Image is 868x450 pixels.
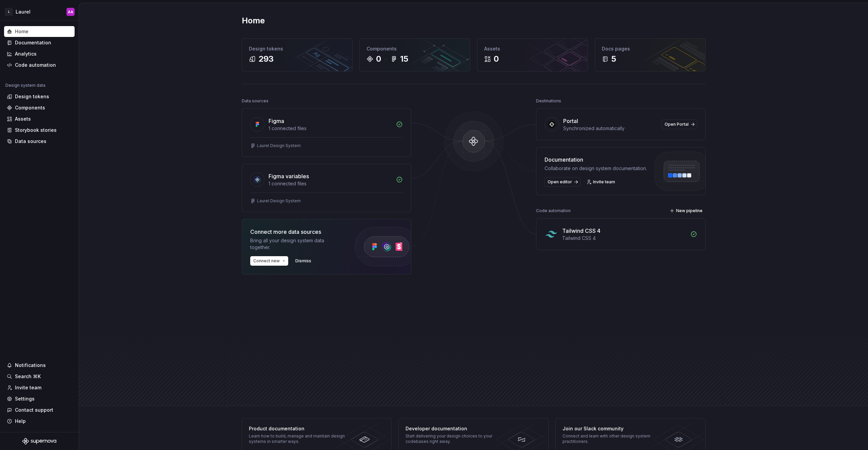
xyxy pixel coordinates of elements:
[662,120,697,129] a: Open Portal
[257,198,301,204] div: Laurel Design System
[4,91,75,102] a: Design tokens
[258,54,274,64] div: 293
[4,48,75,59] a: Analytics
[548,179,572,185] span: Open editor
[15,362,46,369] div: Notifications
[593,179,615,185] span: Invite team
[242,96,269,106] div: Data sources
[563,117,578,125] div: Portal
[545,156,647,164] div: Documentation
[668,206,706,216] button: New pipeline
[15,418,26,425] div: Help
[400,54,408,64] div: 15
[536,206,571,216] div: Code automation
[4,371,75,382] button: Search ⌘K
[477,38,588,71] a: Assets0
[376,54,381,64] div: 0
[250,228,342,236] div: Connect more data sources
[536,96,561,106] div: Destinations
[545,165,647,172] div: Collaborate on design system documentation.
[562,235,686,242] div: Tailwind CSS 4
[545,177,580,187] a: Open editor
[249,45,346,52] div: Design tokens
[611,54,616,64] div: 5
[292,256,314,266] button: Dismiss
[15,373,41,380] div: Search ⌘K
[406,425,504,432] div: Developer documentation
[295,258,311,264] span: Dismiss
[257,143,301,148] div: Laurel Design System
[563,425,661,432] div: Join our Slack community
[4,125,75,136] a: Storybook stories
[602,45,698,52] div: Docs pages
[242,164,411,212] a: Figma variables1 connected filesLaurel Design System
[15,395,35,402] div: Settings
[4,416,75,427] button: Help
[15,116,31,122] div: Assets
[4,102,75,113] a: Components
[15,62,56,68] div: Code automation
[15,127,57,134] div: Storybook stories
[4,37,75,48] a: Documentation
[253,258,280,264] span: Connect new
[15,384,41,391] div: Invite team
[4,405,75,415] button: Contact support
[562,227,600,235] div: Tailwind CSS 4
[15,28,28,35] div: Home
[242,38,353,71] a: Design tokens293
[676,208,703,213] span: New pipeline
[4,26,75,37] a: Home
[15,138,46,145] div: Data sources
[250,237,342,251] div: Bring all your design system data together.
[15,93,49,100] div: Design tokens
[242,108,411,157] a: Figma1 connected filesLaurel Design System
[5,83,45,88] div: Design system data
[249,425,348,432] div: Product documentation
[4,360,75,371] button: Notifications
[269,180,392,187] div: 1 connected files
[484,45,581,52] div: Assets
[665,122,689,127] span: Open Portal
[563,125,657,132] div: Synchronized automatically
[22,438,56,445] svg: Supernova Logo
[494,54,499,64] div: 0
[4,393,75,404] a: Settings
[5,8,13,16] div: L
[249,433,348,444] div: Learn how to build, manage and maintain design systems in smarter ways.
[269,125,392,132] div: 1 connected files
[563,433,661,444] div: Connect and learn with other design system practitioners.
[367,45,463,52] div: Components
[250,256,288,266] button: Connect new
[15,104,45,111] div: Components
[242,15,265,26] h2: Home
[15,39,51,46] div: Documentation
[15,407,53,413] div: Contact support
[68,9,73,15] div: AA
[595,38,706,71] a: Docs pages5
[15,50,37,57] div: Analytics
[269,172,309,180] div: Figma variables
[585,177,618,187] a: Invite team
[1,4,77,19] button: LLaurelAA
[4,136,75,147] a: Data sources
[4,60,75,70] a: Code automation
[4,382,75,393] a: Invite team
[16,8,31,15] div: Laurel
[4,114,75,124] a: Assets
[359,38,470,71] a: Components015
[269,117,284,125] div: Figma
[406,433,504,444] div: Start delivering your design choices to your codebases right away.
